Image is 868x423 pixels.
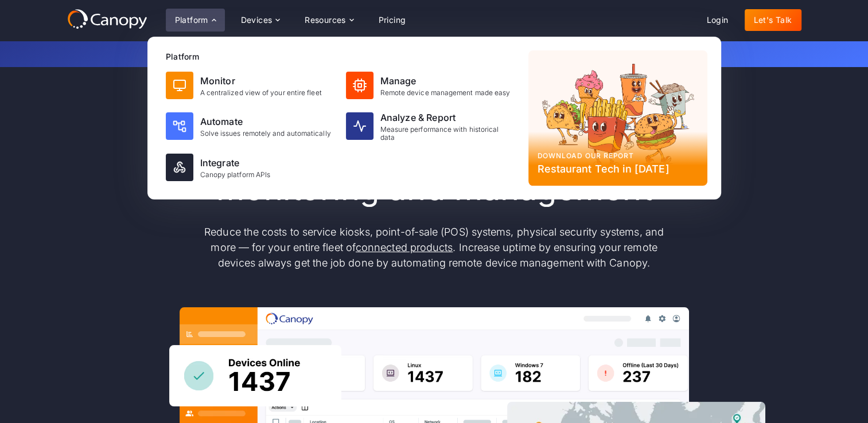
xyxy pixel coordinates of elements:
div: Platform [166,50,519,62]
a: Analyze & ReportMeasure performance with historical data [341,106,519,147]
div: Measure performance with historical data [380,126,515,142]
div: A centralized view of your entire fleet [200,89,322,97]
a: AutomateSolve issues remotely and automatically [161,106,339,147]
a: connected products [356,241,453,253]
a: MonitorA centralized view of your entire fleet [161,67,339,104]
div: Devices [241,16,273,24]
div: Canopy platform APIs [200,171,271,179]
div: Automate [200,115,331,128]
a: Let's Talk [745,9,801,31]
div: Monitor [200,74,322,88]
img: Canopy sees how many devices are online [169,345,341,406]
a: Download our reportRestaurant Tech in [DATE] [528,50,707,186]
div: Platform [175,16,208,24]
div: Resources [295,9,362,32]
div: Resources [305,16,346,24]
div: Analyze & Report [380,111,515,124]
a: Pricing [369,9,415,31]
div: Solve issues remotely and automatically [200,130,331,138]
a: ManageRemote device management made easy [341,67,519,104]
a: IntegrateCanopy platform APIs [161,149,339,186]
div: Platform [166,9,225,32]
p: Reduce the costs to service kiosks, point-of-sale (POS) systems, physical security systems, and m... [193,224,675,271]
div: Download our report [538,151,698,161]
div: Restaurant Tech in [DATE] [538,161,698,177]
div: Integrate [200,156,271,170]
div: Manage [380,74,511,88]
div: Devices [232,9,289,32]
nav: Platform [147,37,721,199]
a: Login [698,9,738,31]
div: Remote device management made easy [380,89,511,97]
